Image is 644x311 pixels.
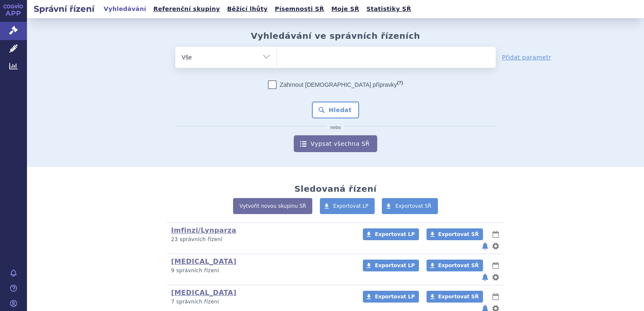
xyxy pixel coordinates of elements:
[225,3,270,15] a: Běžící lhůty
[427,228,483,240] a: Exportovat SŘ
[326,125,345,130] i: nebo
[312,102,360,118] button: Hledat
[363,291,419,303] a: Exportovat LP
[491,292,500,302] button: lhůty
[375,231,415,237] span: Exportovat LP
[395,203,432,209] span: Exportovat SŘ
[320,198,375,214] a: Exportovat LP
[294,184,376,194] h2: Sledovaná řízení
[363,260,419,271] a: Exportovat LP
[491,260,500,271] button: lhůty
[502,53,551,62] a: Přidat parametr
[481,272,489,282] button: notifikace
[333,203,369,209] span: Exportovat LP
[171,298,352,306] p: 7 správních řízení
[329,3,362,15] a: Moje SŘ
[101,3,149,15] a: Vyhledávání
[375,294,415,300] span: Exportovat LP
[364,3,413,15] a: Statistiky SŘ
[171,257,236,265] a: [MEDICAL_DATA]
[27,3,101,15] h2: Správní řízení
[438,263,479,268] span: Exportovat SŘ
[251,31,420,41] h2: Vyhledávání ve správních řízeních
[171,226,236,234] a: Imfinzi/Lynparza
[491,241,500,251] button: nastavení
[268,80,403,89] label: Zahrnout [DEMOGRAPHIC_DATA] přípravky
[382,198,438,214] a: Exportovat SŘ
[171,236,352,243] p: 23 správních řízení
[491,229,500,239] button: lhůty
[171,267,352,274] p: 9 správních řízení
[375,263,415,268] span: Exportovat LP
[427,260,483,271] a: Exportovat SŘ
[491,272,500,282] button: nastavení
[438,294,479,300] span: Exportovat SŘ
[438,231,479,237] span: Exportovat SŘ
[151,3,223,15] a: Referenční skupiny
[294,135,377,152] a: Vypsat všechna SŘ
[363,228,419,240] a: Exportovat LP
[272,3,327,15] a: Písemnosti SŘ
[427,291,483,303] a: Exportovat SŘ
[233,198,312,214] a: Vytvořit novou skupinu SŘ
[171,289,236,297] a: [MEDICAL_DATA]
[481,241,489,251] button: notifikace
[397,80,403,86] abbr: (?)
